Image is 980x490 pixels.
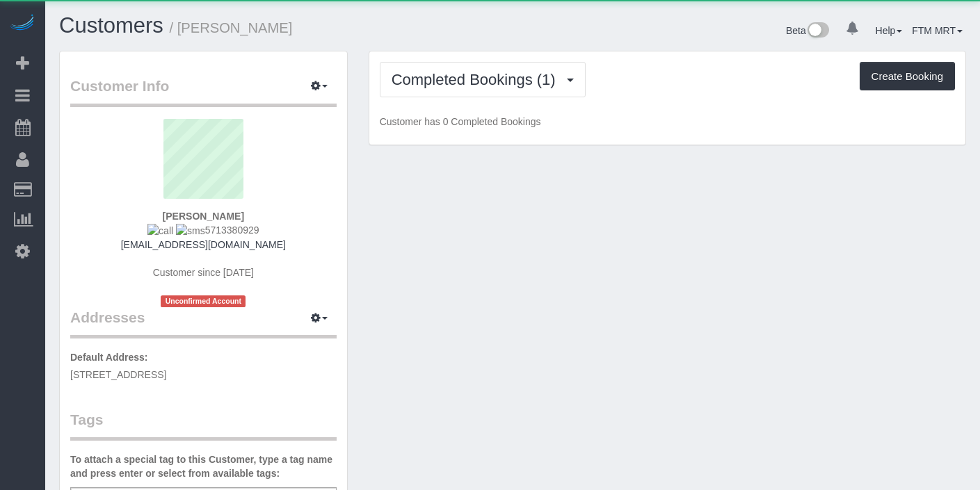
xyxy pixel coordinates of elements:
[380,62,586,97] button: Completed Bookings (1)
[806,22,829,40] img: New interface
[147,224,259,236] span: 5713380929
[70,76,337,107] legend: Customer Info
[860,62,955,91] button: Create Booking
[59,13,163,38] a: Customers
[176,224,205,238] img: sms
[392,71,563,88] span: Completed Bookings (1)
[70,409,337,441] legend: Tags
[380,115,955,129] p: Customer has 0 Completed Bookings
[876,25,903,36] a: Help
[70,452,337,480] label: To attach a special tag to this Customer, type a tag name and press enter or select from availabl...
[121,239,286,250] a: [EMAIL_ADDRESS][DOMAIN_NAME]
[70,369,166,380] span: [STREET_ADDRESS]
[147,224,173,238] img: call
[153,267,254,278] span: Customer since [DATE]
[161,295,246,307] span: Unconfirmed Account
[8,14,36,33] img: Automaid Logo
[912,25,963,36] a: FTM MRT
[786,25,829,36] a: Beta
[163,211,244,222] strong: [PERSON_NAME]
[170,20,293,35] small: / [PERSON_NAME]
[70,350,148,364] label: Default Address:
